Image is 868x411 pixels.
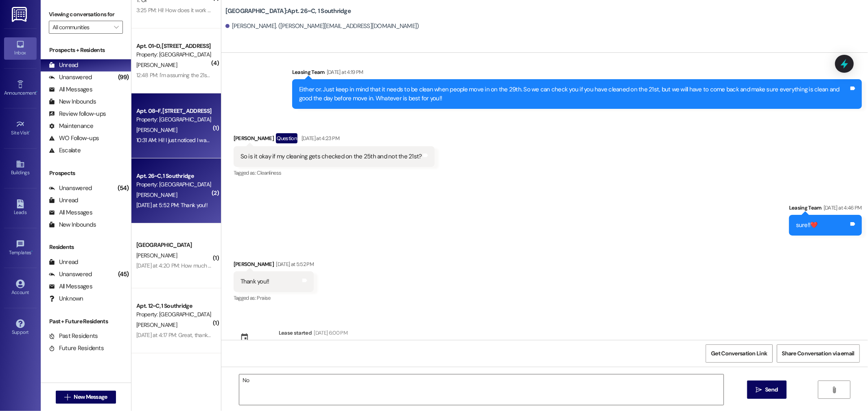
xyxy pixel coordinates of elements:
div: [DATE] at 5:52 PM: Thank you!! [136,201,208,209]
div: All Messages [49,208,92,217]
span: • [36,89,37,95]
div: Unanswered [49,73,92,82]
i:  [64,394,70,400]
div: [PERSON_NAME] [234,260,314,271]
div: Future Residents [49,344,104,353]
div: (45) [116,268,131,281]
div: [DATE] at 4:19 PM [325,68,363,76]
span: • [31,249,33,254]
span: • [29,129,31,134]
div: Tagged as: [234,167,435,179]
span: [PERSON_NAME] [136,321,177,329]
div: Either or. Just keep in mind that it needs to be clean when people move in on the 29th. So we can... [299,85,849,103]
span: Share Conversation via email [782,349,855,358]
div: Apt. 12~C, 1 Southridge [136,302,212,310]
div: (99) [116,71,131,84]
div: [DATE] at 4:46 PM [822,203,862,212]
a: Account [4,277,37,299]
div: 10:31 AM: Hi! I just noticed I wasn't charged for parking this month. I still have my covered spo... [136,136,366,144]
button: Get Conversation Link [706,344,772,363]
div: [DATE] at 4:23 PM [300,134,339,143]
div: [DATE] 6:00 PM [312,329,348,337]
span: [PERSON_NAME] [136,126,177,134]
div: Apt. 26~C, 1 Southridge [136,172,212,180]
div: 3:25 PM: Hi! How does it work if I want to opt out from the renters liability insurance and use m... [136,6,375,14]
input: All communities [52,21,110,34]
span: [PERSON_NAME] [136,61,177,69]
a: Templates • [4,237,37,259]
div: Unread [49,258,78,266]
div: 12:48 PM: I'm assuming the 21st is correct because it has the correct label for me and was delive... [136,71,404,79]
div: Thank you!! [241,277,269,286]
div: Question [276,133,297,143]
div: Residents [41,243,131,251]
div: Unknown [49,294,83,303]
div: Unread [49,196,78,205]
div: Property: [GEOGRAPHIC_DATA] [136,115,212,124]
i:  [756,387,762,393]
button: Send [747,381,787,399]
span: Get Conversation Link [711,349,767,358]
div: Past + Future Residents [41,317,131,326]
div: (54) [116,182,131,195]
div: All Messages [49,85,92,94]
div: [PERSON_NAME]. ([PERSON_NAME][EMAIL_ADDRESS][DOMAIN_NAME]) [225,22,419,30]
a: Site Visit • [4,117,37,139]
div: So is it okay if my cleaning gets checked on the 25th and not the 21st? [241,152,422,161]
span: Send [765,385,778,394]
div: Property: [GEOGRAPHIC_DATA] [136,310,212,319]
i:  [831,387,837,393]
div: Leasing Team [292,68,862,79]
span: New Message [74,393,107,401]
div: Property: [GEOGRAPHIC_DATA] [136,50,212,59]
i:  [114,24,118,30]
div: Tagged as: [234,292,314,304]
div: [GEOGRAPHIC_DATA] [136,241,212,249]
div: Prospects [41,169,131,177]
div: Review follow-ups [49,110,106,118]
div: Maintenance [49,122,94,130]
div: Apt. 08~F, [STREET_ADDRESS] [136,107,212,115]
div: Apt. 01~D, [STREET_ADDRESS] [136,42,212,50]
span: Cleanliness [257,169,282,176]
a: Leads [4,197,37,219]
div: [DATE] at 5:52 PM [274,260,314,268]
img: ResiDesk Logo [12,7,28,22]
div: Unanswered [49,184,92,193]
div: Past Residents [49,332,98,340]
button: New Message [56,391,116,404]
div: Unanswered [49,270,92,279]
label: Viewing conversations for [49,8,123,21]
div: New Inbounds [49,97,96,106]
button: Share Conversation via email [777,344,860,363]
a: Support [4,317,37,339]
a: Buildings [4,157,37,179]
div: [DATE] at 4:20 PM: How much is the rent for this month? Just so I know how much to tell her. I be... [136,262,436,269]
span: Praise [257,294,271,301]
div: Prospects + Residents [41,46,131,54]
div: Escalate [49,146,81,155]
div: Leasing Team [789,203,862,215]
div: Unread [49,61,78,69]
span: [PERSON_NAME] [136,191,177,199]
div: WO Follow-ups [49,134,99,143]
div: [DATE] at 4:17 PM: Great, thank you [136,331,218,339]
div: Lease started [279,329,312,337]
span: [PERSON_NAME] [136,252,177,259]
div: All Messages [49,282,92,291]
textarea: No [239,374,724,405]
div: sure!!❤️ [796,221,818,229]
div: Property: [GEOGRAPHIC_DATA] [136,180,212,189]
div: [PERSON_NAME] [234,133,435,146]
a: Inbox [4,37,37,59]
b: [GEOGRAPHIC_DATA]: Apt. 26~C, 1 Southridge [225,7,351,15]
div: New Inbounds [49,221,96,229]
